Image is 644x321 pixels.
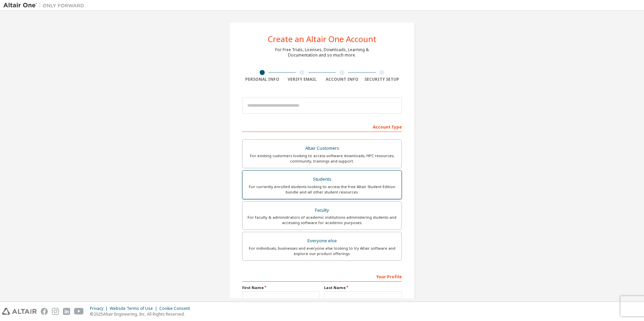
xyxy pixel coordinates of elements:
[74,308,84,315] img: youtube.svg
[247,144,397,153] div: Altair Customers
[90,306,110,311] div: Privacy
[268,35,377,43] div: Create an Altair One Account
[282,77,322,82] div: Verify Email
[362,77,402,82] div: Security Setup
[247,206,397,215] div: Faculty
[110,306,159,311] div: Website Terms of Use
[2,308,37,315] img: altair_logo.svg
[90,311,194,317] p: © 2025 Altair Engineering, Inc. All Rights Reserved.
[159,306,194,311] div: Cookie Consent
[242,121,402,132] div: Account Type
[247,246,397,256] div: For individuals, businesses and everyone else looking to try Altair software and explore our prod...
[247,215,397,225] div: For faculty & administrators of academic institutions administering students and accessing softwa...
[275,47,369,58] div: For Free Trials, Licenses, Downloads, Learning & Documentation and so much more.
[242,271,402,282] div: Your Profile
[247,184,397,195] div: For currently enrolled students looking to access the free Altair Student Edition bundle and all ...
[324,285,402,290] label: Last Name
[3,2,88,9] img: Altair One
[247,153,397,164] div: For existing customers looking to access software downloads, HPC resources, community, trainings ...
[242,77,282,82] div: Personal Info
[63,308,70,315] img: linkedin.svg
[247,236,397,246] div: Everyone else
[322,77,362,82] div: Account Info
[52,308,59,315] img: instagram.svg
[247,175,397,184] div: Students
[41,308,48,315] img: facebook.svg
[242,285,320,290] label: First Name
